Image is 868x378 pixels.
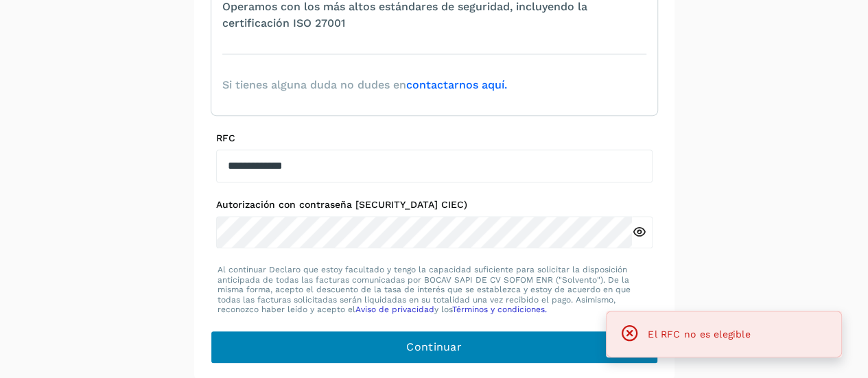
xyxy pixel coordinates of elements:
p: Al continuar Declaro que estoy facultado y tengo la capacidad suficiente para solicitar la dispos... [218,265,651,314]
label: RFC [216,132,653,144]
label: Autorización con contraseña [SECURITY_DATA] CIEC) [216,199,653,211]
span: El RFC no es elegible [648,329,750,340]
span: Si tienes alguna duda no dudes en [222,77,507,93]
a: Aviso de privacidad [355,305,434,314]
a: contactarnos aquí. [406,78,507,91]
button: Continuar [211,331,658,364]
a: Términos y condiciones. [452,305,547,314]
span: Continuar [406,340,462,355]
